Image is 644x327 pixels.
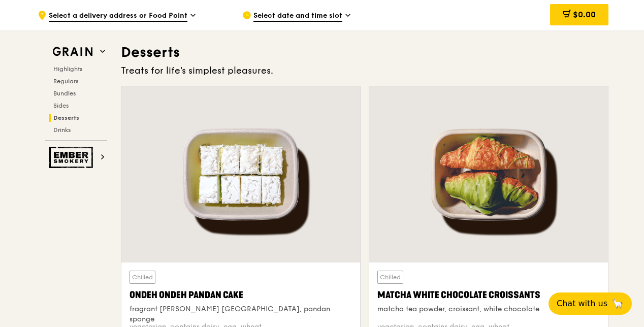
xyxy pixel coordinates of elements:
span: Highlights [53,66,82,73]
button: Chat with us🦙 [549,292,632,315]
h3: Desserts [121,43,608,61]
span: Sides [53,102,69,109]
img: Ember Smokery web logo [49,147,96,168]
div: fragrant [PERSON_NAME] [GEOGRAPHIC_DATA], pandan sponge [130,304,352,324]
div: Matcha White Chocolate Croissants [377,288,600,302]
span: Select date and time slot [253,11,342,22]
img: Grain web logo [49,43,96,61]
span: Drinks [53,126,71,134]
span: Bundles [53,90,76,97]
span: Select a delivery address or Food Point [49,11,187,22]
span: $0.00 [573,10,596,19]
div: Chilled [377,271,403,284]
span: Desserts [53,114,79,121]
span: Regulars [53,78,78,85]
div: Chilled [130,271,155,284]
div: matcha tea powder, croissant, white chocolate [377,304,600,314]
span: Chat with us [557,298,607,310]
div: Treats for life's simplest pleasures. [121,63,608,78]
div: Ondeh Ondeh Pandan Cake [130,288,352,302]
span: 🦙 [611,298,624,310]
